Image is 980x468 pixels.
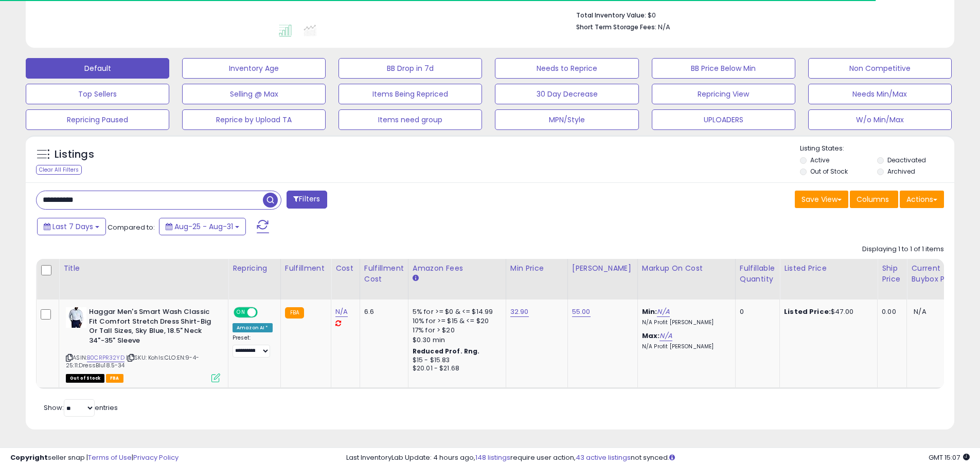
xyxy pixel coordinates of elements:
a: 55.00 [572,307,591,317]
p: N/A Profit [PERSON_NAME] [642,319,727,326]
div: 0 [740,307,772,316]
div: $15 - $15.83 [413,356,498,365]
button: Needs Min/Max [808,84,952,104]
button: BB Price Below Min [652,58,795,79]
div: 17% for > $20 [413,326,498,335]
img: 41D2y7ktZ8L._SL40_.jpg [66,307,86,328]
p: N/A Profit [PERSON_NAME] [642,343,727,350]
button: Aug-25 - Aug-31 [159,218,246,235]
div: Cost [335,263,355,274]
div: Fulfillable Quantity [740,263,775,285]
span: Columns [857,194,889,204]
p: Listing States: [800,144,954,154]
div: Clear All Filters [36,165,82,175]
button: MPN/Style [495,109,638,130]
b: Total Inventory Value: [576,11,646,20]
button: Repricing Paused [26,109,169,130]
span: Last 7 Days [52,221,93,232]
li: $0 [576,8,936,21]
a: 148 listings [475,453,510,462]
label: Active [810,156,829,164]
div: Min Price [510,263,563,274]
div: Amazon AI * [233,323,273,332]
button: Needs to Reprice [495,58,638,79]
button: Last 7 Days [37,218,106,235]
button: Top Sellers [26,84,169,104]
a: 32.90 [510,307,529,317]
button: Columns [850,191,898,208]
small: FBA [285,307,304,319]
label: Out of Stock [810,167,848,176]
div: Preset: [233,334,273,358]
button: Items Being Repriced [338,84,482,104]
div: Last InventoryLab Update: 4 hours ago, require user action, not synced. [346,453,970,463]
a: Terms of Use [88,453,132,462]
span: N/A [914,307,926,316]
button: Non Competitive [808,58,952,79]
button: W/o Min/Max [808,109,952,130]
div: Markup on Cost [642,263,731,274]
button: Filters [287,191,327,209]
b: Min: [642,307,657,316]
button: Items need group [338,109,482,130]
button: Default [26,58,169,79]
div: Current Buybox Price [911,263,964,285]
span: Compared to: [108,222,155,232]
th: The percentage added to the cost of goods (COGS) that forms the calculator for Min & Max prices. [637,259,735,299]
div: $20.01 - $21.68 [413,364,498,373]
label: Deactivated [887,156,926,164]
b: Max: [642,331,660,341]
label: Archived [887,167,915,176]
span: ON [235,308,247,317]
a: N/A [657,307,669,317]
button: 30 Day Decrease [495,84,638,104]
strong: Copyright [10,453,48,462]
div: Fulfillment Cost [364,263,404,285]
div: 10% for >= $15 & <= $20 [413,316,498,326]
a: N/A [335,307,348,317]
h5: Listings [55,147,94,162]
b: Haggar Men's Smart Wash Classic Fit Comfort Stretch Dress Shirt-Big Or Tall Sizes, Sky Blue, 18.5... [89,307,214,348]
b: Reduced Prof. Rng. [413,347,480,355]
button: Selling @ Max [182,84,326,104]
div: 6.6 [364,307,400,316]
div: Repricing [233,263,276,274]
b: Listed Price: [784,307,831,316]
div: 5% for >= $0 & <= $14.99 [413,307,498,316]
div: $0.30 min [413,335,498,345]
a: B0CRPR32YD [87,353,124,362]
a: Privacy Policy [133,453,179,462]
b: Short Term Storage Fees: [576,23,656,31]
span: | SKU: Kohls:CLO:EN:9-4-25:11:DressBlu18.5-34 [66,353,199,369]
span: Aug-25 - Aug-31 [174,221,233,232]
button: Actions [900,191,944,208]
small: Amazon Fees. [413,274,419,283]
div: ASIN: [66,307,220,381]
div: Amazon Fees [413,263,502,274]
div: Title [63,263,224,274]
div: 0.00 [882,307,899,316]
button: Reprice by Upload TA [182,109,326,130]
div: Displaying 1 to 1 of 1 items [862,245,944,254]
div: Ship Price [882,263,902,285]
div: Listed Price [784,263,873,274]
span: N/A [658,22,670,32]
span: Show: entries [44,403,118,413]
button: Repricing View [652,84,795,104]
span: FBA [106,374,123,383]
span: 2025-09-8 15:07 GMT [929,453,970,462]
a: 43 active listings [576,453,631,462]
span: All listings that are currently out of stock and unavailable for purchase on Amazon [66,374,104,383]
div: $47.00 [784,307,869,316]
button: Save View [795,191,848,208]
div: seller snap | | [10,453,179,463]
button: Inventory Age [182,58,326,79]
button: BB Drop in 7d [338,58,482,79]
span: OFF [256,308,273,317]
button: UPLOADERS [652,109,795,130]
div: Fulfillment [285,263,327,274]
div: [PERSON_NAME] [572,263,633,274]
a: N/A [660,331,672,341]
